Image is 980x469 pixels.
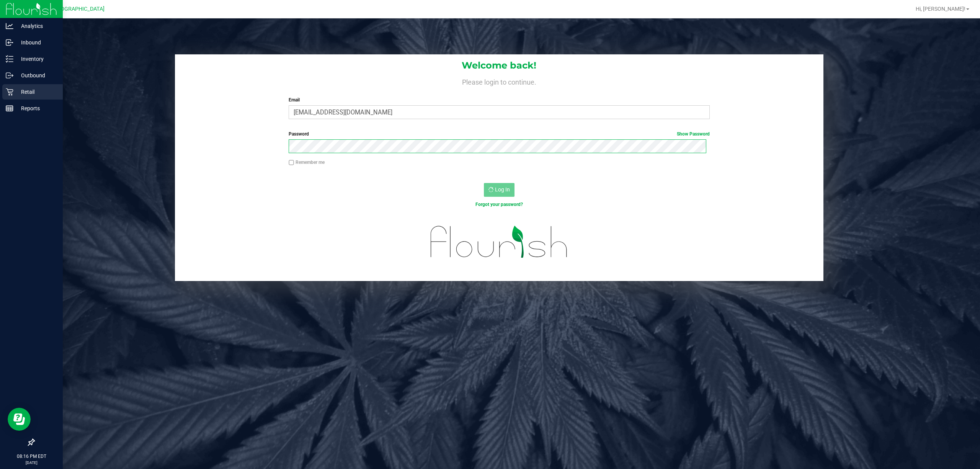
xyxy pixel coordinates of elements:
[475,202,523,207] a: Forgot your password?
[6,39,13,46] inline-svg: Inbound
[289,159,325,166] label: Remember me
[3,460,59,466] p: [DATE]
[6,55,13,63] inline-svg: Inventory
[289,160,294,165] input: Remember me
[289,96,710,103] label: Email
[677,131,710,137] a: Show Password
[175,77,824,86] h4: Please login to continue.
[418,216,580,268] img: flourish_logo.svg
[6,22,13,30] inline-svg: Analytics
[8,408,31,431] iframe: Resource center
[3,453,59,460] p: 08:16 PM EDT
[495,186,510,193] span: Log In
[6,72,13,79] inline-svg: Outbound
[13,104,59,113] p: Reports
[13,71,59,80] p: Outbound
[175,60,824,70] h1: Welcome back!
[13,38,59,47] p: Inbound
[916,6,965,12] span: Hi, [PERSON_NAME]!
[13,21,59,31] p: Analytics
[6,88,13,96] inline-svg: Retail
[13,54,59,64] p: Inventory
[52,6,105,12] span: [GEOGRAPHIC_DATA]
[484,183,514,197] button: Log In
[6,105,13,112] inline-svg: Reports
[289,131,309,137] span: Password
[13,87,59,96] p: Retail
